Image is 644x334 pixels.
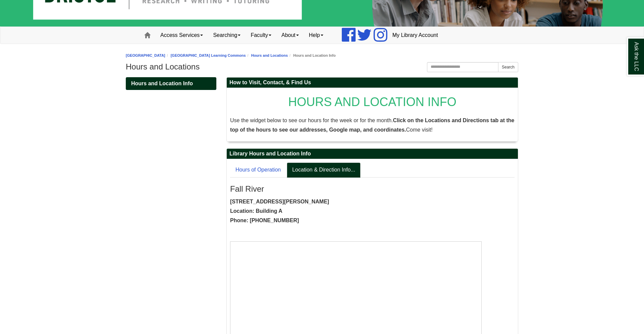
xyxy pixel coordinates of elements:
li: Hours and Location Info [288,52,336,59]
a: Faculty [246,27,276,44]
a: Hours and Location Info [126,77,216,90]
a: About [276,27,304,44]
div: Guide Pages [126,77,216,90]
strong: [STREET_ADDRESS][PERSON_NAME] Location: Building A Phone: [PHONE_NUMBER] [230,199,329,223]
h1: Hours and Locations [126,62,518,71]
a: My Library Account [387,27,443,44]
a: Access Services [155,27,208,44]
a: [GEOGRAPHIC_DATA] [126,53,165,57]
strong: Click on the Locations and Directions tab at the top of the hours to see our addresses, Google ma... [230,117,514,133]
span: Hours and Location Info [131,81,193,86]
a: Location & Direction Info... [287,162,361,178]
h2: How to Visit, Contact, & Find Us [227,78,518,88]
span: HOURS AND LOCATION INFO [288,95,456,109]
a: Help [304,27,328,44]
h3: Fall River [230,184,515,194]
a: Hours of Operation [230,162,286,178]
h2: Library Hours and Location Info [227,149,518,159]
span: Use the widget below to see our hours for the week or for the month. Come visit! [230,117,514,133]
a: Hours and Locations [251,53,288,57]
a: Searching [208,27,246,44]
nav: breadcrumb [126,52,518,59]
button: Search [498,62,518,72]
a: [GEOGRAPHIC_DATA] Learning Commons [171,53,246,57]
